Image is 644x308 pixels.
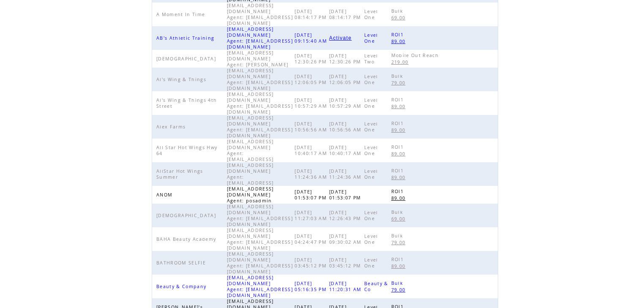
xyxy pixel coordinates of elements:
a: 69.00 [391,215,410,222]
span: 219.00 [391,59,411,65]
span: Bulk [391,209,405,215]
span: AllStar Hot Wings Summer [156,168,203,180]
span: [DATE] 08:14:17 PM [295,8,329,20]
span: 89.00 [391,104,408,109]
span: [DATE] 01:53:07 PM [295,189,329,201]
span: [EMAIL_ADDRESS][DOMAIN_NAME] Agent: [EMAIL_ADDRESS] [227,139,276,162]
span: [DATE] 12:30:26 PM [295,53,329,65]
span: Mobile Out Reach [391,52,441,58]
span: 79.00 [391,80,408,86]
span: [EMAIL_ADDRESS][DOMAIN_NAME] Agent: [EMAIL_ADDRESS][DOMAIN_NAME] [227,204,293,227]
a: 89.00 [391,194,410,202]
span: ROI1 [391,144,406,150]
span: ROI1 [391,120,406,126]
span: [DATE] 12:06:05 PM [329,74,363,85]
span: 89.00 [391,195,408,201]
span: ROI1 [391,168,406,174]
span: Alex Farms [156,124,188,130]
a: 79.00 [391,79,410,86]
span: [DATE] 10:40:17 AM [295,144,329,156]
span: Level One [364,121,378,133]
span: 89.00 [391,151,408,157]
a: 89.00 [391,262,410,270]
span: Level One [364,257,378,269]
a: 79.00 [391,239,410,246]
a: 79.00 [391,286,410,293]
span: Level One [364,97,378,109]
span: [EMAIL_ADDRESS][DOMAIN_NAME] Agent: [EMAIL_ADDRESS][DOMAIN_NAME] [227,275,293,298]
span: Beauty & Co [364,281,388,292]
span: [EMAIL_ADDRESS][DOMAIN_NAME] Agent: [EMAIL_ADDRESS][DOMAIN_NAME] [227,91,293,115]
span: [DATE] 10:57:29 AM [295,97,329,109]
span: [EMAIL_ADDRESS][DOMAIN_NAME] Agent: [EMAIL_ADDRESS][DOMAIN_NAME] [227,227,293,251]
span: Level One [364,210,378,221]
span: 89.00 [391,38,408,44]
span: Level Two [364,53,378,65]
span: [DATE] 11:20:31 AM [329,281,364,292]
a: 219.00 [391,58,413,65]
span: [DATE] 12:30:26 PM [329,53,363,65]
span: [DATE] 03:45:12 PM [295,257,329,269]
span: 89.00 [391,263,408,269]
span: [DATE] 09:30:02 AM [329,233,364,245]
span: ROI1 [391,188,406,194]
span: [DATE] 12:26:43 PM [329,210,363,221]
a: 89.00 [391,103,410,110]
span: [DATE] 05:16:35 PM [295,281,329,292]
a: Activate [329,35,352,41]
span: [DATE] 12:06:05 PM [295,74,329,85]
span: [EMAIL_ADDRESS][DOMAIN_NAME] Agent: [EMAIL_ADDRESS][DOMAIN_NAME] [227,251,293,275]
span: [DATE] 01:53:07 PM [329,189,363,201]
span: Bulk [391,233,405,239]
span: [DATE] 04:24:47 PM [295,233,329,245]
span: [EMAIL_ADDRESS][DOMAIN_NAME] Agent: [EMAIL_ADDRESS][DOMAIN_NAME] [227,68,293,91]
span: [DEMOGRAPHIC_DATA] [156,213,218,218]
span: [EMAIL_ADDRESS][DOMAIN_NAME] Agent: [EMAIL_ADDRESS][DOMAIN_NAME] [227,26,293,50]
span: AB's Athletic Training [156,35,216,41]
span: ROI1 [391,32,406,38]
span: [DATE] 10:56:56 AM [329,121,364,133]
span: Bulk [391,280,405,286]
span: 89.00 [391,127,408,133]
span: [DATE] 10:56:56 AM [295,121,329,133]
span: 89.00 [391,174,408,180]
a: 89.00 [391,126,410,134]
span: All Star Hot Wings Hwy 64 [156,144,217,156]
span: ROI1 [391,97,406,103]
span: [DEMOGRAPHIC_DATA] [156,56,218,62]
a: 69.00 [391,14,410,21]
span: [DATE] 08:14:17 PM [329,8,363,20]
span: [DATE] 03:45:12 PM [329,257,363,269]
span: Bulk [391,73,405,79]
span: BATHROOM SELFIE [156,260,208,266]
span: Level One [364,32,378,44]
span: Level One [364,144,378,156]
span: Al's Wing & Things 4th Street [156,97,217,109]
span: Beauty & Company [156,283,208,289]
span: [DATE] 10:57:29 AM [329,97,364,109]
span: [EMAIL_ADDRESS][DOMAIN_NAME] Agent: [EMAIL_ADDRESS][DOMAIN_NAME] [227,115,293,139]
span: Al's Wing & Things [156,76,208,82]
span: [DATE] 11:24:36 AM [329,168,364,180]
a: 89.00 [391,38,410,45]
span: Bulk [391,8,405,14]
span: [EMAIL_ADDRESS][DOMAIN_NAME] Agent: [EMAIL_ADDRESS][DOMAIN_NAME] [227,3,293,26]
span: 69.00 [391,15,408,21]
span: Level One [364,8,378,20]
a: 89.00 [391,174,410,181]
span: A Moment In Time [156,11,207,17]
span: [DATE] 10:40:17 AM [329,144,364,156]
span: ANOM [156,192,175,198]
span: 79.00 [391,287,408,293]
span: Level One [364,233,378,245]
span: [DATE] 11:24:36 AM [295,168,329,180]
span: BAHA Beauty Academy [156,236,218,242]
span: [EMAIL_ADDRESS][DOMAIN_NAME] Agent: [PERSON_NAME] [227,50,291,68]
span: [EMAIL_ADDRESS][DOMAIN_NAME] Agent: posadmin [227,186,274,204]
span: [DATE] 11:27:03 AM [295,210,329,221]
span: 69.00 [391,216,408,222]
span: ROI1 [391,256,406,262]
span: Level One [364,168,378,180]
span: 79.00 [391,240,408,245]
